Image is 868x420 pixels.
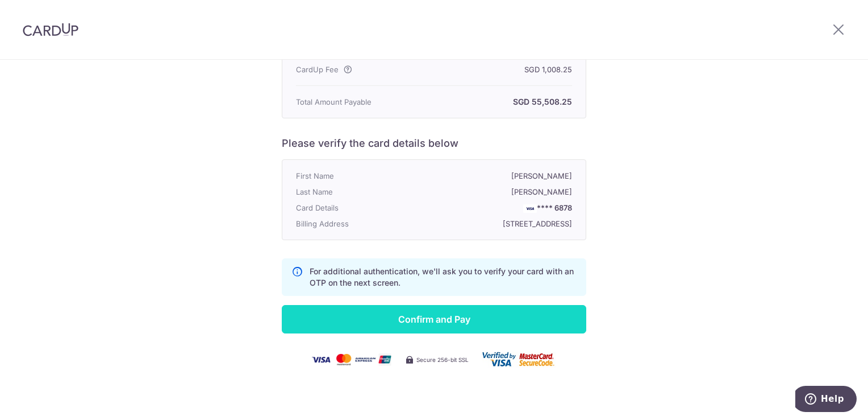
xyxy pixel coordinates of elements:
[296,95,406,109] p: Total Amount Payable
[296,201,406,215] p: Card Details
[406,217,572,230] p: [STREET_ADDRESS]
[416,355,469,364] span: Secure 256-bit SSL
[310,266,577,289] p: For additional authentication, we'll ask you to verify your card with an OTP on the next screen.
[406,95,572,109] p: SGD 55,508.25
[296,63,339,76] span: CardUp Fee
[482,352,556,368] img: user_card-c562eb6b5b8b8ec84dccdc07e9bd522830960ef8db174c7131827c7f1303a312.png
[296,169,406,183] p: First Name
[795,386,857,414] iframe: Opens a widget where you can find more information
[296,217,406,230] p: Billing Address
[523,204,537,212] img: VISA
[296,185,406,199] p: Last Name
[406,169,572,183] p: [PERSON_NAME]
[23,23,78,36] img: CardUp
[406,63,572,76] p: SGD 1,008.25
[282,137,586,150] h6: Please verify the card details below
[282,305,586,333] input: Confirm and Pay
[312,353,391,366] img: visa-mc-amex-unionpay-34850ac9868a6d5de2caf4e02a0bbe60382aa94c6170d4c8a8a06feceedd426a.png
[406,185,572,199] p: [PERSON_NAME]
